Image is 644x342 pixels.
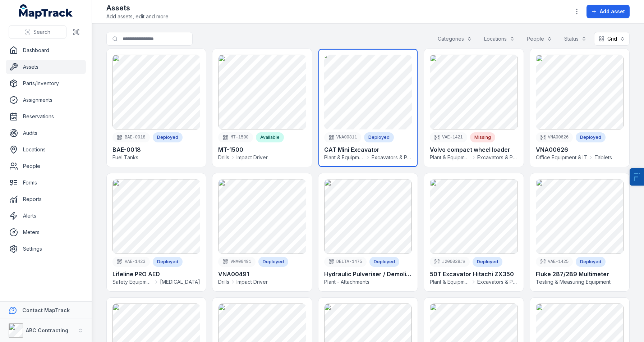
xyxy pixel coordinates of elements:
a: Audits [6,126,86,140]
a: Forms [6,175,86,190]
a: People [6,159,86,173]
span: Add assets, edit and more. [106,13,170,20]
button: People [522,32,557,46]
button: Grid [594,32,630,46]
h2: Assets [106,3,170,13]
button: Status [560,32,591,46]
a: Meters [6,225,86,240]
strong: ABC Contracting [26,327,68,333]
button: Add asset [586,5,630,18]
a: Assets [6,60,86,74]
a: Reservations [6,109,86,124]
span: Search [33,28,50,36]
a: Alerts [6,209,86,223]
a: Locations [6,142,86,157]
strong: Contact MapTrack [22,307,70,313]
a: Reports [6,192,86,206]
a: MapTrack [19,4,73,19]
a: Assignments [6,93,86,107]
a: Parts/Inventory [6,76,86,91]
a: Settings [6,242,86,256]
button: Search [9,25,66,39]
a: Dashboard [6,43,86,58]
span: Add asset [600,8,625,15]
